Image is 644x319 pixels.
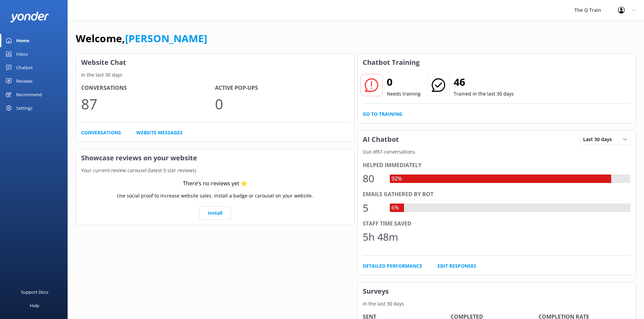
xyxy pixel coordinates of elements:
[390,175,404,183] div: 92%
[363,170,383,187] div: 80
[16,34,29,47] div: Home
[215,84,349,92] h4: Active Pop-ups
[16,101,32,115] div: Settings
[183,179,247,188] div: There’s no reviews yet ⭐
[16,74,32,88] div: Reviews
[30,299,39,312] div: Help
[363,262,422,270] a: Detailed Performance
[76,30,207,47] h1: Welcome,
[117,192,313,200] p: Use social proof to increase website sales. Install a badge or carousel on your website.
[583,136,616,143] span: Last 30 days
[358,283,636,300] h3: Surveys
[358,54,425,71] h3: Chatbot Training
[437,262,476,270] a: Edit Responses
[215,92,349,115] p: 0
[454,90,514,98] p: Trained in the last 30 days
[358,300,636,308] p: In the last 30 days
[363,110,402,118] a: Go to Training
[363,190,631,199] div: Emails gathered by bot
[16,88,42,101] div: Recommend
[358,131,404,148] h3: AI Chatbot
[363,219,631,228] div: Staff time saved
[76,167,354,174] p: Your current review carousel (latest 5 star reviews)
[454,74,514,90] h2: 46
[16,61,33,74] div: Chatbot
[199,206,231,220] a: Install
[81,92,215,115] p: 87
[390,204,401,212] div: 6%
[76,71,354,79] p: In the last 30 days
[363,229,398,245] div: 5h 48m
[363,200,383,216] div: 5
[363,161,631,170] div: Helped immediately
[76,54,354,71] h3: Website Chat
[358,148,636,156] p: Out of 87 conversations
[10,11,49,23] img: yonder-white-logo.png
[16,47,28,61] div: Inbox
[125,31,207,45] a: [PERSON_NAME]
[21,285,48,299] div: Support Docs
[136,129,183,136] a: Website Messages
[81,84,215,92] h4: Conversations
[387,74,421,90] h2: 0
[387,90,421,98] p: Needs training
[81,129,121,136] a: Conversations
[76,149,354,167] h3: Showcase reviews on your website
